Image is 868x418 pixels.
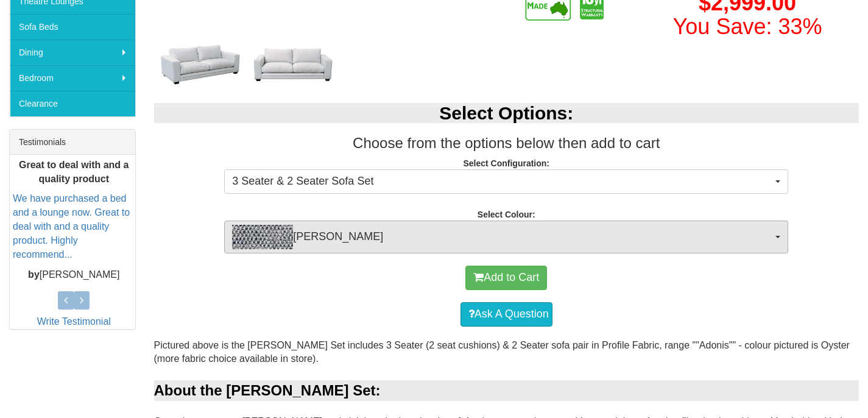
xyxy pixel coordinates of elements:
div: Testimonials [10,130,135,155]
span: [PERSON_NAME] [232,225,772,249]
b: by [28,269,40,279]
button: 3 Seater & 2 Seater Sofa Set [224,169,788,194]
strong: Select Configuration: [463,158,549,168]
img: Adonis Teal [232,225,293,249]
strong: Select Colour: [478,210,535,219]
button: Add to Cart [465,266,547,290]
button: Adonis Teal[PERSON_NAME] [224,221,788,253]
a: Clearance [10,91,135,116]
b: Select Options: [439,103,573,123]
div: About the [PERSON_NAME] Set: [154,380,859,401]
a: Write Testimonial [37,316,111,327]
span: 3 Seater & 2 Seater Sofa Set [232,174,772,190]
a: We have purchased a bed and a lounge now. Great to deal with and a quality product. Highly recomm... [13,193,130,259]
font: You Save: 33% [673,14,822,39]
p: [PERSON_NAME] [13,267,135,282]
b: Great to deal with and a quality product [19,159,129,183]
a: Bedroom [10,65,135,91]
a: Sofa Beds [10,14,135,40]
h3: Choose from the options below then add to cart [154,135,859,151]
a: Ask A Question [460,302,552,327]
a: Dining [10,40,135,65]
